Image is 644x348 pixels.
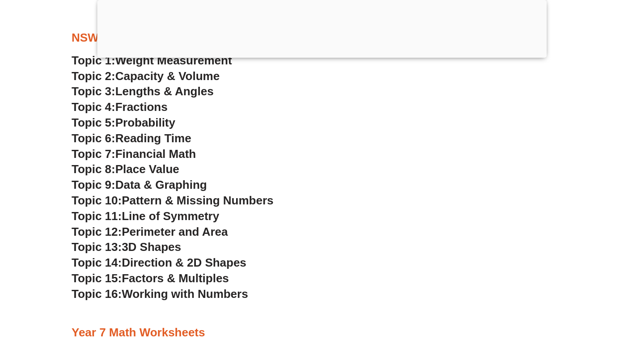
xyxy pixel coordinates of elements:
[72,132,115,145] span: Topic 6:
[72,85,115,98] span: Topic 3:
[72,287,248,301] a: Topic 16:Working with Numbers
[72,30,572,46] h3: NSW Selective High Schools Practice Worksheets
[115,178,207,191] span: Data & Graphing
[72,69,115,83] span: Topic 2:
[72,116,115,129] span: Topic 5:
[72,256,246,269] a: Topic 14:Direction & 2D Shapes
[122,240,181,254] span: 3D Shapes
[72,240,122,254] span: Topic 13:
[122,194,273,207] span: Pattern & Missing Numbers
[122,256,246,269] span: Direction & 2D Shapes
[72,178,115,191] span: Topic 9:
[72,178,207,191] a: Topic 9:Data & Graphing
[72,147,196,161] a: Topic 7:Financial Math
[72,225,122,238] span: Topic 12:
[72,325,572,340] h3: Year 7 Math Worksheets
[72,69,220,83] a: Topic 2:Capacity & Volume
[122,272,229,285] span: Factors & Multiples
[115,69,220,83] span: Capacity & Volume
[72,209,122,223] span: Topic 11:
[72,100,115,114] span: Topic 4:
[115,116,175,129] span: Probability
[72,194,273,207] a: Topic 10:Pattern & Missing Numbers
[72,116,175,129] a: Topic 5:Probability
[72,272,229,285] a: Topic 15:Factors & Multiples
[72,132,191,145] a: Topic 6:Reading Time
[122,209,219,223] span: Line of Symmetry
[122,287,248,301] span: Working with Numbers
[115,132,191,145] span: Reading Time
[115,100,168,114] span: Fractions
[72,54,232,67] a: Topic 1:Weight Measurement
[72,287,122,301] span: Topic 16:
[72,194,122,207] span: Topic 10:
[72,225,228,238] a: Topic 12:Perimeter and Area
[72,240,181,254] a: Topic 13:3D Shapes
[72,147,115,161] span: Topic 7:
[122,225,228,238] span: Perimeter and Area
[72,162,115,176] span: Topic 8:
[115,162,179,176] span: Place Value
[115,54,232,67] span: Weight Measurement
[72,85,214,98] a: Topic 3:Lengths & Angles
[115,85,214,98] span: Lengths & Angles
[72,162,179,176] a: Topic 8:Place Value
[72,54,115,67] span: Topic 1:
[115,147,196,161] span: Financial Math
[72,256,122,269] span: Topic 14:
[72,100,168,114] a: Topic 4:Fractions
[72,272,122,285] span: Topic 15:
[491,247,644,348] iframe: Chat Widget
[72,209,219,223] a: Topic 11:Line of Symmetry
